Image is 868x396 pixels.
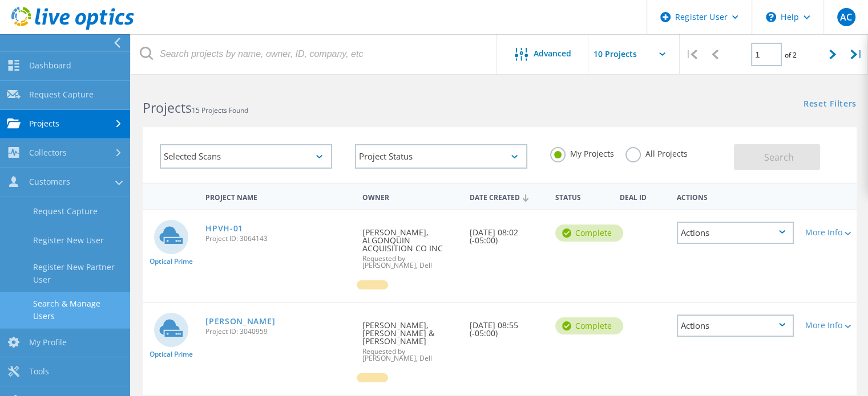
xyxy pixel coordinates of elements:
[192,105,248,115] span: 15 Projects Found
[805,228,851,236] div: More Info
[804,100,857,109] a: Reset Filters
[357,303,464,373] div: [PERSON_NAME], [PERSON_NAME] & [PERSON_NAME]
[160,144,332,169] div: Selected Scans
[464,303,550,349] div: [DATE] 08:55 (-05:00)
[766,12,776,22] svg: \n
[550,147,614,158] label: My Projects
[734,144,820,170] button: Search
[671,186,800,207] div: Actions
[785,50,797,60] span: of 2
[680,34,703,75] div: |
[625,147,688,158] label: All Projects
[362,348,458,362] span: Requested by [PERSON_NAME], Dell
[143,99,192,117] b: Projects
[677,315,794,337] div: Actions
[205,235,351,242] span: Project ID: 3064143
[150,258,193,265] span: Optical Prime
[677,222,794,244] div: Actions
[550,186,614,207] div: Status
[150,351,193,358] span: Optical Prime
[555,317,623,334] div: Complete
[534,50,571,58] span: Advanced
[764,151,794,164] span: Search
[845,34,868,75] div: |
[840,13,852,22] span: AC
[805,321,851,329] div: More Info
[555,224,623,242] div: Complete
[205,328,351,335] span: Project ID: 3040959
[464,186,550,207] div: Date Created
[200,186,357,207] div: Project Name
[464,210,550,256] div: [DATE] 08:02 (-05:00)
[205,317,275,325] a: [PERSON_NAME]
[11,24,134,32] a: Live Optics Dashboard
[131,34,498,74] input: Search projects by name, owner, ID, company, etc
[357,210,464,280] div: [PERSON_NAME], ALGONQUIN ACQUISITION CO INC
[614,186,671,207] div: Deal Id
[205,224,243,232] a: HPVH-01
[362,255,458,269] span: Requested by [PERSON_NAME], Dell
[357,186,464,207] div: Owner
[355,144,527,169] div: Project Status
